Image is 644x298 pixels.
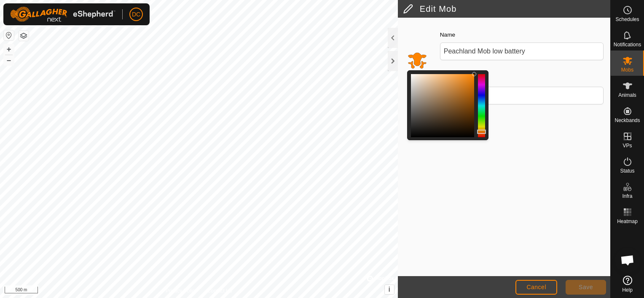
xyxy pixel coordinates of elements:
[620,168,634,173] span: Status
[19,31,29,41] button: Map Layers
[10,7,115,22] img: Gallagher Logo
[611,272,644,296] a: Help
[617,219,638,224] span: Heatmap
[515,280,557,295] button: Cancel
[389,286,390,293] span: i
[579,284,593,290] span: Save
[614,118,640,123] span: Neckbands
[614,42,641,47] span: Notifications
[621,67,633,72] span: Mobs
[623,143,632,148] span: VPs
[440,31,455,39] label: Name
[4,44,14,54] button: +
[622,194,632,199] span: Infra
[207,287,232,295] a: Contact Us
[615,17,639,22] span: Schedules
[615,247,640,273] div: Open chat
[385,285,394,294] button: i
[132,10,140,19] span: DC
[403,4,610,14] h2: Edit Mob
[4,30,14,40] button: Reset Map
[618,93,636,98] span: Animals
[526,284,546,290] span: Cancel
[566,280,606,295] button: Save
[4,55,14,65] button: –
[622,287,633,293] span: Help
[166,287,197,295] a: Privacy Policy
